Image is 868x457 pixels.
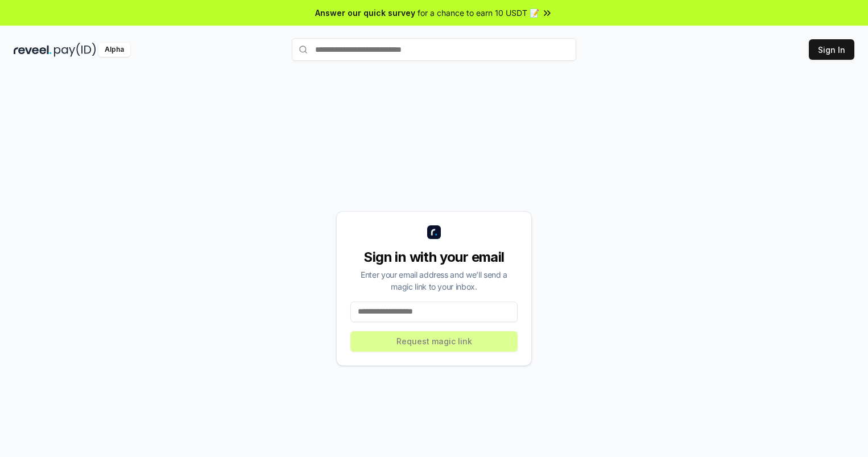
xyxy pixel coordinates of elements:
div: Sign in with your email [350,248,518,266]
img: pay_id [54,43,96,57]
button: Sign In [809,39,854,60]
span: for a chance to earn 10 USDT 📝 [418,7,539,19]
div: Enter your email address and we’ll send a magic link to your inbox. [350,269,518,293]
div: Alpha [98,43,130,57]
img: logo_small [427,225,441,239]
img: reveel_dark [14,43,52,57]
span: Answer our quick survey [315,7,415,19]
